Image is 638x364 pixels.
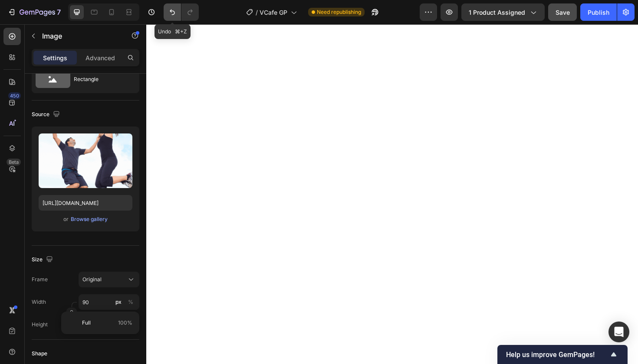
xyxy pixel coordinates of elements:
div: Browse gallery [71,215,108,223]
label: Width [32,298,46,306]
span: Save [556,9,570,16]
div: Undo/Redo [164,3,199,21]
div: 450 [8,92,21,99]
div: Open Intercom Messenger [608,322,629,342]
div: Publish [588,8,609,17]
label: Height [32,321,48,328]
span: Need republishing [317,8,361,16]
input: https://example.com/image.jpg [39,195,132,211]
button: Publish [580,3,617,21]
button: 7 [3,3,65,21]
p: Image [42,31,116,41]
label: Frame [32,276,48,283]
img: preview-image [39,133,132,188]
div: Shape [32,350,47,357]
span: Original [82,276,102,283]
div: % [128,298,133,306]
input: px% [79,294,139,310]
div: px [115,298,122,306]
p: Settings [43,53,67,62]
button: px [125,297,136,307]
div: Source [32,109,62,120]
button: Show survey - Help us improve GemPages! [506,349,619,360]
div: Size [32,254,55,266]
span: 1 product assigned [469,8,525,17]
button: 1 product assigned [461,3,545,21]
p: Advanced [86,53,115,62]
div: Rectangle [74,69,127,89]
div: Beta [7,159,21,166]
button: Save [548,3,577,21]
p: 7 [57,7,61,17]
iframe: Design area [146,24,638,364]
span: or [63,214,69,224]
button: Original [79,272,139,287]
span: / [256,8,258,17]
button: % [113,297,124,307]
span: Help us improve GemPages! [506,351,608,359]
span: VCafe GP [260,8,287,17]
button: Browse gallery [70,215,108,224]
